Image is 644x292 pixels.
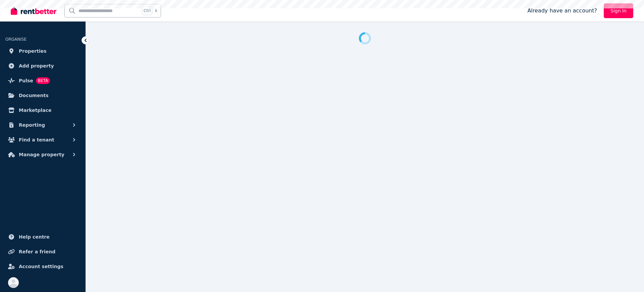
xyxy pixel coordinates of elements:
[5,74,80,87] a: PulseBETA
[5,118,80,132] button: Reporting
[5,230,80,244] a: Help centre
[19,233,50,241] span: Help centre
[19,151,64,159] span: Manage property
[19,262,63,270] span: Account settings
[5,37,26,42] span: ORGANISE
[142,6,152,15] span: Ctrl
[604,3,633,18] a: Sign In
[5,148,80,161] button: Manage property
[19,47,47,55] span: Properties
[19,106,51,114] span: Marketplace
[19,121,45,129] span: Reporting
[5,133,80,147] button: Find a tenant
[5,89,80,102] a: Documents
[36,77,50,84] span: BETA
[5,59,80,73] a: Add property
[11,6,56,16] img: RentBetter
[527,7,597,15] span: Already have an account?
[5,44,80,58] a: Properties
[5,245,80,258] a: Refer a friend
[155,8,157,13] span: k
[5,260,80,273] a: Account settings
[5,103,80,117] a: Marketplace
[19,62,54,70] span: Add property
[19,136,54,144] span: Find a tenant
[19,77,33,85] span: Pulse
[19,248,55,256] span: Refer a friend
[19,91,49,99] span: Documents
